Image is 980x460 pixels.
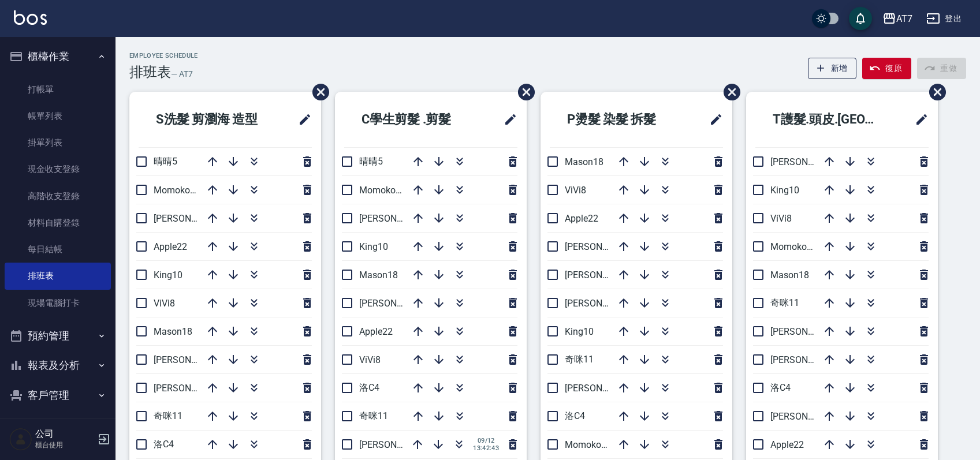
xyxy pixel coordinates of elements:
[702,106,723,133] span: 修改班表的標題
[5,42,111,72] button: 櫃檯作業
[808,58,857,79] button: 新增
[359,410,388,421] span: 奇咪11
[550,99,688,140] h2: P燙髮 染髮 拆髮
[770,270,809,281] span: Mason18
[565,156,603,167] span: Mason18
[304,75,331,109] span: 刪除班表
[35,440,94,450] p: 櫃台使用
[849,7,872,30] button: save
[770,326,845,337] span: [PERSON_NAME]6
[922,8,966,29] button: 登出
[565,241,639,252] span: [PERSON_NAME]2
[5,183,111,210] a: 高階收支登錄
[770,156,845,167] span: [PERSON_NAME]2
[770,185,799,196] span: King10
[565,326,594,337] span: King10
[715,75,742,109] span: 刪除班表
[770,241,817,252] span: Momoko12
[755,99,900,140] h2: T護髮.頭皮.[GEOGRAPHIC_DATA]
[359,354,381,365] span: ViVi8
[473,444,499,452] span: 13:42:43
[344,99,482,140] h2: C學生剪髮 .剪髮
[154,354,228,365] span: [PERSON_NAME]9
[359,326,393,337] span: Apple22
[5,410,111,440] button: 員工及薪資
[359,185,406,196] span: Momoko12
[5,290,111,316] a: 現場電腦打卡
[770,411,845,422] span: [PERSON_NAME]7
[359,298,434,309] span: [PERSON_NAME]7
[14,10,47,25] img: Logo
[154,156,177,167] span: 晴晴5
[35,428,94,440] h5: 公司
[154,383,228,394] span: [PERSON_NAME]7
[5,210,111,236] a: 材料自購登錄
[154,241,187,252] span: Apple22
[129,52,198,59] h2: Employee Schedule
[565,383,639,394] span: [PERSON_NAME]7
[359,382,379,393] span: 洛C4
[5,236,111,263] a: 每日結帳
[154,213,228,224] span: [PERSON_NAME]6
[359,270,398,281] span: Mason18
[9,428,32,451] img: Person
[5,103,111,129] a: 帳單列表
[154,439,174,450] span: 洛C4
[565,439,612,450] span: Momoko12
[154,410,182,421] span: 奇咪11
[171,68,193,80] h6: — AT7
[154,270,182,281] span: King10
[770,213,792,224] span: ViVi8
[565,298,639,309] span: [PERSON_NAME]9
[565,270,639,281] span: [PERSON_NAME]6
[5,321,111,351] button: 預約管理
[473,437,499,444] span: 09/12
[896,12,912,26] div: AT7
[509,75,536,109] span: 刪除班表
[5,380,111,410] button: 客戶管理
[908,106,929,133] span: 修改班表的標題
[359,213,434,224] span: [PERSON_NAME]9
[565,410,585,421] span: 洛C4
[154,185,200,196] span: Momoko12
[565,213,598,224] span: Apple22
[5,263,111,289] a: 排班表
[129,64,171,80] h3: 排班表
[359,439,434,450] span: [PERSON_NAME]6
[770,354,845,365] span: [PERSON_NAME]9
[770,297,799,308] span: 奇咪11
[565,185,586,196] span: ViVi8
[5,76,111,103] a: 打帳單
[565,354,594,365] span: 奇咪11
[5,350,111,380] button: 報表及分析
[5,156,111,182] a: 現金收支登錄
[921,75,948,109] span: 刪除班表
[154,326,192,337] span: Mason18
[497,106,517,133] span: 修改班表的標題
[154,298,175,309] span: ViVi8
[770,382,791,393] span: 洛C4
[359,241,388,252] span: King10
[359,156,383,167] span: 晴晴5
[5,129,111,156] a: 掛單列表
[139,99,283,140] h2: S洗髮 剪瀏海 造型
[770,439,804,450] span: Apple22
[862,58,911,79] button: 復原
[291,106,312,133] span: 修改班表的標題
[878,7,917,31] button: AT7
